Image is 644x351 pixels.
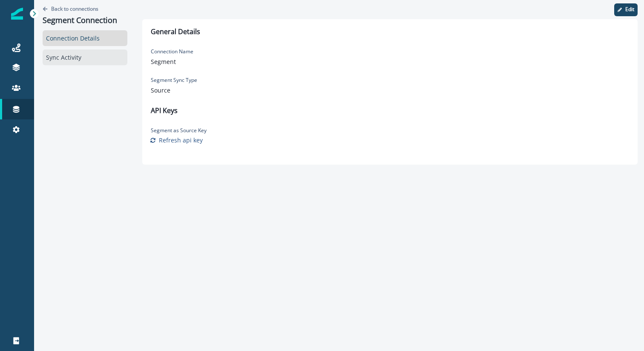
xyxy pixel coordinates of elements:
[151,127,257,134] p: Segment as Source Key
[11,8,23,20] img: Inflection
[151,107,629,115] h2: API Keys
[43,5,98,12] button: Go back
[43,49,127,65] div: Sync Activity
[151,136,202,144] button: Refresh api key
[625,6,634,12] p: Edit
[151,57,236,66] p: Segment
[151,48,236,55] p: Connection Name
[43,30,127,46] div: Connection Details
[43,16,127,25] p: Segment Connection
[151,28,629,36] h2: General Details
[51,5,98,12] p: Back to connections
[151,76,236,84] p: Segment Sync Type
[151,86,236,95] p: Source
[159,136,203,144] p: Refresh api key
[614,3,638,16] button: Edit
